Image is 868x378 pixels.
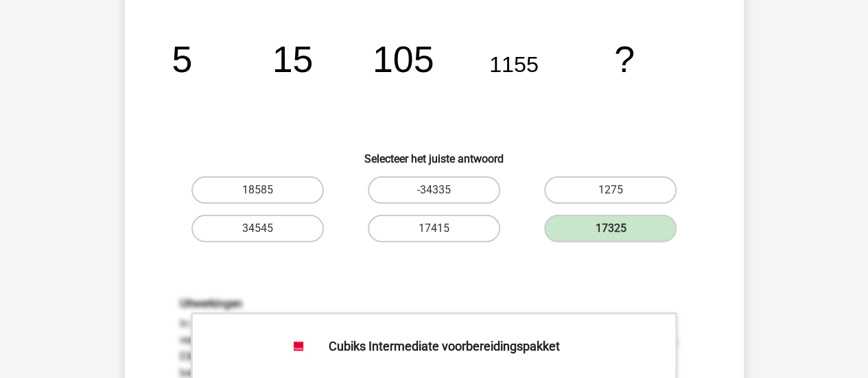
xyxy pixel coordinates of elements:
label: -34335 [368,176,500,204]
h6: Uitwerkingen [180,297,689,310]
tspan: 15 [272,38,313,80]
h6: Selecteer het juiste antwoord [147,141,722,165]
label: 34545 [191,215,324,242]
tspan: 5 [172,38,192,80]
label: 1275 [544,176,677,204]
tspan: 1155 [489,52,539,77]
tspan: 105 [372,38,434,80]
label: 17325 [544,215,677,242]
label: 18585 [191,176,324,204]
label: 17415 [368,215,500,242]
tspan: ? [614,38,635,80]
